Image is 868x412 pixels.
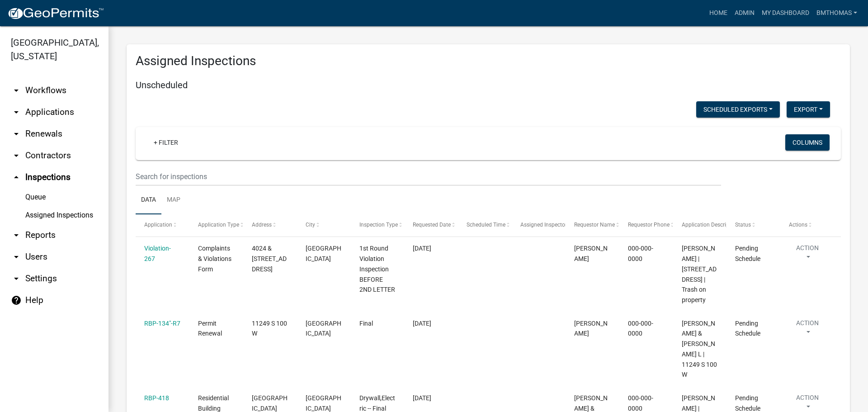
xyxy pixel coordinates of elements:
[198,320,222,337] span: Permit Renewal
[512,214,566,236] datatable-header-cell: Assigned Inspector
[144,222,172,228] span: Application
[11,172,22,183] i: arrow_drop_up
[136,214,189,236] datatable-header-cell: Application
[136,80,841,90] h5: Unscheduled
[306,245,341,262] span: MEXICO
[136,53,841,69] h3: Assigned Inspections
[350,214,404,236] datatable-header-cell: Inspection Type
[359,320,373,327] span: Final
[11,295,22,306] i: help
[146,134,185,151] a: + Filter
[458,214,512,236] datatable-header-cell: Scheduled Time
[359,245,395,293] span: 1st Round Violation Inspection BEFORE 2ND LETTER
[780,214,834,236] datatable-header-cell: Actions
[11,230,22,241] i: arrow_drop_down
[144,245,171,262] a: Violation-267
[11,150,22,161] i: arrow_drop_down
[574,222,615,228] span: Requestor Name
[682,320,717,379] span: KEITH, JOHN D & JONI L | 11249 S 100 W
[706,5,731,22] a: Home
[520,222,567,228] span: Assigned Inspector
[11,251,22,262] i: arrow_drop_down
[189,214,243,236] datatable-header-cell: Application Type
[136,167,721,186] input: Search for inspections
[413,245,431,252] span: 11/27/2023
[306,222,315,228] span: City
[574,245,608,262] span: Megan Mongosa
[682,245,717,303] span: Cooper, Jerry L Sr | 4024 & 4032 N WATER ST | Trash on property
[252,245,287,273] span: 4024 & 4032 N WATER ST
[726,214,780,236] datatable-header-cell: Status
[789,222,807,228] span: Actions
[696,101,780,118] button: Scheduled Exports
[789,243,826,266] button: Action
[11,273,22,284] i: arrow_drop_down
[11,85,22,96] i: arrow_drop_down
[252,320,287,337] span: 11249 S 100 W
[735,222,751,228] span: Status
[413,222,451,228] span: Requested Date
[243,214,297,236] datatable-header-cell: Address
[136,186,161,215] a: Data
[574,320,608,337] span: Corey
[144,320,180,327] a: RBP-134"-R7
[789,318,826,341] button: Action
[198,222,239,228] span: Application Type
[628,320,653,337] span: 000-000-0000
[628,222,670,228] span: Requestor Phone
[673,214,726,236] datatable-header-cell: Application Description
[297,214,351,236] datatable-header-cell: City
[735,245,760,262] span: Pending Schedule
[359,222,398,228] span: Inspection Type
[306,320,341,337] span: Bunker Hill
[787,101,830,118] button: Export
[619,214,673,236] datatable-header-cell: Requestor Phone
[11,107,22,118] i: arrow_drop_down
[735,320,760,337] span: Pending Schedule
[785,134,830,151] button: Columns
[731,5,758,22] a: Admin
[682,222,739,228] span: Application Description
[198,245,231,273] span: Complaints & Violations Form
[628,394,653,412] span: 000-000-0000
[11,128,22,139] i: arrow_drop_down
[413,394,431,402] span: 08/28/2025
[144,394,169,402] a: RBP-418
[566,214,619,236] datatable-header-cell: Requestor Name
[628,245,653,262] span: 000-000-0000
[413,320,431,327] span: 06/17/2025
[404,214,458,236] datatable-header-cell: Requested Date
[758,5,813,22] a: My Dashboard
[813,5,861,22] a: bmthomas
[161,186,186,215] a: Map
[252,222,272,228] span: Address
[735,394,760,412] span: Pending Schedule
[306,394,341,412] span: PERU
[467,222,505,228] span: Scheduled Time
